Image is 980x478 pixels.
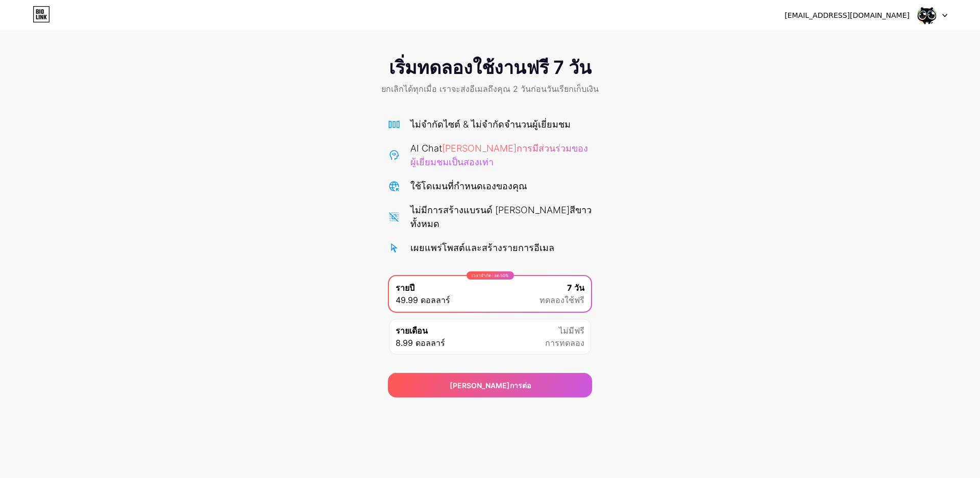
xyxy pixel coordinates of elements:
[396,283,414,293] font: รายปี
[381,84,599,94] font: ยกเลิกได้ทุกเมื่อ เราจะส่งอีเมลถึงคุณ 2 วันก่อนวันเรียกเก็บเงิน
[389,56,592,79] font: เริ่มทดลองใช้งานฟรี 7 วัน
[410,119,571,130] font: ไม่จำกัดไซต์ & ไม่จำกัดจำนวนผู้เยี่ยมชม
[410,181,527,191] font: ใช้โดเมนที่กำหนดเองของคุณ
[785,11,910,19] font: [EMAIL_ADDRESS][DOMAIN_NAME]
[410,143,588,167] font: [PERSON_NAME]การมีส่วนร่วมของผู้เยี่ยมชมเป็นสองเท่า
[450,381,531,390] font: [PERSON_NAME]การต่อ
[545,338,584,348] font: การทดลอง
[396,325,428,336] font: รายเดือน
[917,6,937,25] img: เกวลิน ไชยแสง
[540,295,584,305] font: ทดลองใช้ฟรี
[567,283,584,293] font: 7 วัน
[472,273,509,278] font: เวลาจำกัด : ลด 50%
[396,295,450,305] font: 49.99 ดอลลาร์
[559,325,584,336] font: ไม่มีฟรี
[410,205,592,229] font: ไม่มีการสร้างแบรนด์ [PERSON_NAME]สีขาวทั้งหมด
[396,338,445,348] font: 8.99 ดอลลาร์
[410,242,554,253] font: เผยแพร่โพสต์และสร้างรายการอีเมล
[410,143,442,154] font: AI Chat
